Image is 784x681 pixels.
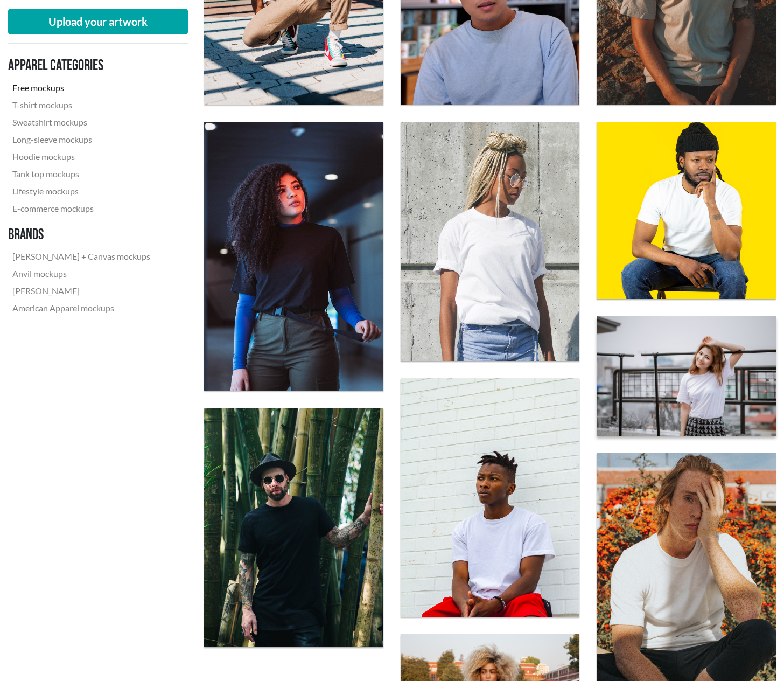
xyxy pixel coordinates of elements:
img: man with a beanie wearing a white crew neck T-shirt in front of a yellow backdrop [597,122,776,299]
a: E-commerce mockups [8,200,155,217]
img: woman with dark curly hair wearing a black crew neck T-shirt in a dimly lit space [204,122,383,391]
a: T-shirt mockups [8,96,155,114]
a: Long-sleeve mockups [8,131,155,148]
img: woman with bleached braids wearing a white crew neck T-shirt in front of a concrete wall [401,122,580,361]
a: Free mockups [8,79,155,96]
a: Sweatshirt mockups [8,114,155,131]
a: American Apparel mockups [8,300,155,317]
a: Anvil mockups [8,265,155,282]
a: [PERSON_NAME] + Canvas mockups [8,248,155,265]
h3: Apparel categories [8,57,155,75]
button: Upload your artwork [8,9,188,34]
a: Tank top mockups [8,165,155,183]
img: fit man wearing a white crew neck T-shirt in front of a white wall [401,378,580,617]
a: Lifestyle mockups [8,183,155,200]
a: [PERSON_NAME] [8,282,155,300]
a: smiling woman wearing a white crew neck T-shirt leaning against a railing [597,316,776,436]
img: hipster style man wearing a black crew neck T-shirt in a bamboo forest [204,408,383,647]
a: Hoodie mockups [8,148,155,165]
h3: Brands [8,226,155,244]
